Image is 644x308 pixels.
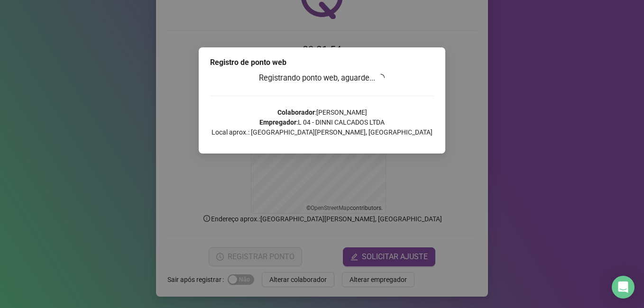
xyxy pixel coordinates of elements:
[376,73,386,83] span: loading
[259,118,296,126] strong: Empregador
[210,72,434,84] h3: Registrando ponto web, aguarde...
[612,276,635,299] div: Open Intercom Messenger
[210,108,434,137] p: : [PERSON_NAME] : L 04 - DINNI CALCADOS LTDA Local aprox.: [GEOGRAPHIC_DATA][PERSON_NAME], [GEOGR...
[277,109,315,116] strong: Colaborador
[210,57,434,68] div: Registro de ponto web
